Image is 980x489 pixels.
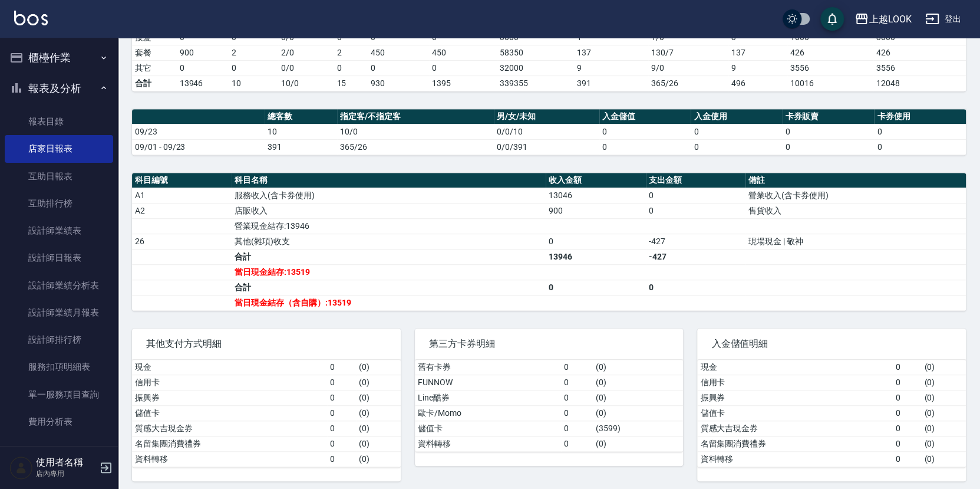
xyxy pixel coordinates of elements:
td: ( 0 ) [921,421,966,436]
td: 13046 [546,188,645,203]
td: 2 [334,45,368,60]
th: 總客數 [265,109,337,124]
th: 科目編號 [132,173,232,188]
a: 單一服務項目查詢 [5,381,113,408]
td: 現金 [697,360,892,375]
a: 服務扣項明細表 [5,353,113,380]
th: 科目名稱 [232,173,546,188]
td: 0 [691,139,783,155]
td: 店販收入 [232,203,546,218]
p: 店內專用 [36,468,96,479]
td: 0 [892,390,921,405]
td: 0 [874,139,966,155]
td: 歐卡/Momo [415,405,562,421]
td: 當日現金結存:13519 [232,264,546,280]
td: ( 0 ) [356,360,401,375]
td: 0 [561,436,592,451]
td: 900 [177,45,229,60]
td: 0 [229,60,278,76]
td: 900 [546,203,645,218]
td: 0 [561,375,592,390]
td: 0 [783,139,875,155]
button: 報表及分析 [5,73,113,104]
td: 0 [874,124,966,139]
td: A2 [132,203,232,218]
td: 0 [327,436,356,451]
td: 資料轉移 [697,451,892,467]
td: ( 0 ) [593,390,684,405]
td: 9 [728,60,787,76]
td: 0 [334,60,368,76]
td: 儲值卡 [415,421,562,436]
h5: 使用者名稱 [36,457,96,468]
td: 合計 [232,249,546,264]
td: 9 [574,60,648,76]
td: 0 [599,139,691,155]
button: 登出 [920,8,966,30]
td: 0/0/10 [494,124,599,139]
td: 3556 [787,60,873,76]
td: 0 [646,280,745,295]
td: 0 [327,405,356,421]
td: 售貨收入 [745,203,966,218]
td: 0 [646,188,745,203]
td: 0 [599,124,691,139]
th: 入金使用 [691,109,783,124]
td: ( 3599 ) [593,421,684,436]
td: 0 [327,421,356,436]
span: 其他支付方式明細 [146,338,387,350]
td: 0 [327,375,356,390]
td: 0 [368,60,429,76]
td: 0 [892,405,921,421]
span: 入金儲值明細 [711,338,952,350]
td: 質感大吉現金券 [697,421,892,436]
td: ( 0 ) [356,451,401,467]
td: 當日現金結存（含自購）:13519 [232,295,546,310]
td: 496 [728,76,787,91]
td: 舊有卡券 [415,360,562,375]
td: 營業現金結存:13946 [232,218,546,234]
th: 入金儲值 [599,109,691,124]
td: 0 [892,421,921,436]
td: 3556 [873,60,966,76]
td: 名留集團消費禮券 [697,436,892,451]
td: 426 [787,45,873,60]
td: 12048 [873,76,966,91]
td: 15 [334,76,368,91]
td: 現金 [132,360,327,375]
td: 振興券 [697,390,892,405]
a: 費用分析表 [5,408,113,435]
img: Logo [14,11,48,25]
td: 0 [429,60,497,76]
td: ( 0 ) [921,390,966,405]
td: 9 / 0 [648,60,728,76]
td: 0 [546,234,645,249]
td: 0 / 0 [278,60,334,76]
td: ( 0 ) [593,436,684,451]
span: 第三方卡券明細 [429,338,669,350]
th: 支出金額 [646,173,745,188]
table: a dense table [132,360,401,467]
td: 現場現金 | 敬神 [745,234,966,249]
td: ( 0 ) [593,360,684,375]
td: -427 [646,249,745,264]
a: 設計師業績表 [5,217,113,244]
th: 男/女/未知 [494,109,599,124]
td: ( 0 ) [593,375,684,390]
td: 名留集團消費禮券 [132,436,327,451]
td: 365/26 [648,76,728,91]
td: A1 [132,188,232,203]
td: ( 0 ) [921,360,966,375]
button: 櫃檯作業 [5,42,113,73]
td: 0/0/391 [494,139,599,155]
td: ( 0 ) [921,405,966,421]
a: 設計師業績月報表 [5,299,113,326]
td: 930 [368,76,429,91]
td: 2 [229,45,278,60]
td: 套餐 [132,45,177,60]
td: 0 [892,451,921,467]
td: 32000 [497,60,574,76]
td: 0 [783,124,875,139]
td: 合計 [232,280,546,295]
td: 資料轉移 [415,436,562,451]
